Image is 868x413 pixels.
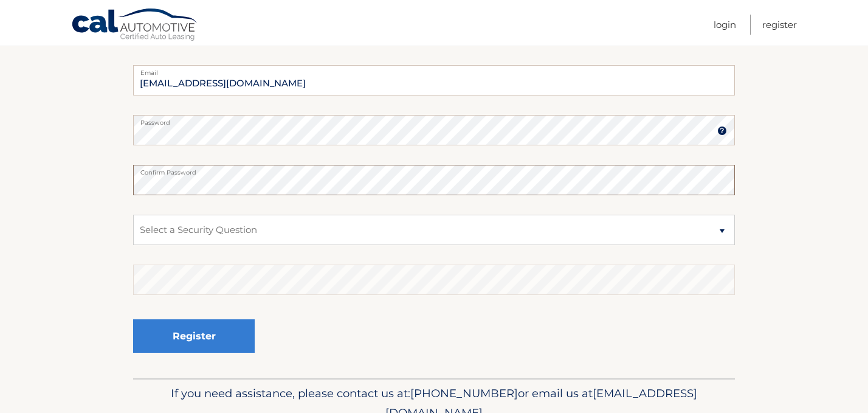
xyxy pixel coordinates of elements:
[714,15,736,35] a: Login
[133,165,735,175] label: Confirm Password
[717,126,727,136] img: tooltip.svg
[410,386,518,400] span: [PHONE_NUMBER]
[133,319,255,353] button: Register
[71,8,199,43] a: Cal Automotive
[133,65,735,95] input: Email
[762,15,797,35] a: Register
[133,115,735,125] label: Password
[133,65,735,75] label: Email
